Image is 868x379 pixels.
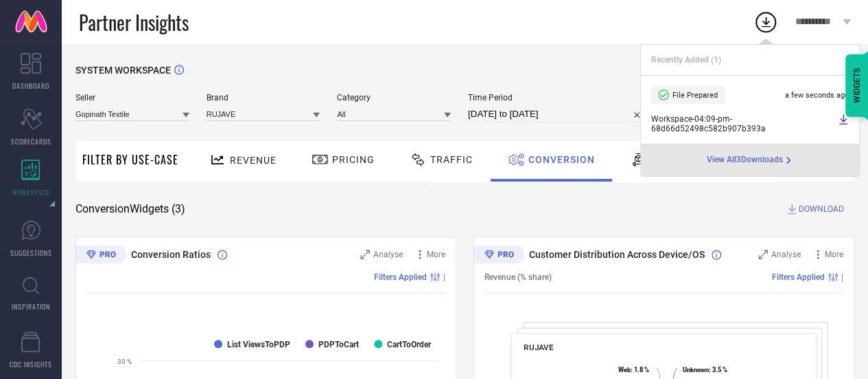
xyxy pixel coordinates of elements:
span: WORKSPACE [12,187,50,197]
div: Open download page [707,155,794,166]
span: SCORECARDS [11,136,51,147]
span: SUGGESTIONS [10,248,52,258]
svg: Zoom [758,250,768,259]
span: Seller [75,93,189,102]
span: Brand [207,93,320,102]
span: Time Period [468,93,646,102]
span: RUJAVE [524,343,553,352]
span: | [841,272,843,282]
span: Conversion Ratios [131,249,211,260]
span: Partner Insights [79,8,189,36]
span: More [427,250,445,259]
span: DASHBOARD [12,80,49,91]
span: DOWNLOAD [799,202,844,216]
tspan: Web [618,366,631,373]
text: : 1.8 % [618,366,649,373]
span: Customer Distribution Across Device/OS [529,249,705,260]
span: Category [337,93,451,102]
div: Premium [473,246,524,266]
span: Analyse [771,250,801,259]
span: Revenue (% share) [484,272,552,282]
span: View All 3 Downloads [707,155,783,166]
span: Workspace - 04:09-pm - 68d66d52498c582b907b393a [651,114,834,133]
span: a few seconds ago [785,91,849,100]
span: Analyse [373,250,403,259]
span: | [443,272,445,282]
span: Conversion Widgets ( 3 ) [75,202,185,216]
text: List ViewsToPDP [227,340,290,349]
span: CDC INSIGHTS [10,359,52,369]
a: View All3Downloads [707,155,794,166]
span: More [825,250,843,259]
span: Traffic [430,154,473,165]
span: Pricing [332,154,375,165]
span: SYSTEM WORKSPACE [75,65,171,76]
span: Filters Applied [374,272,427,282]
text: : 3.5 % [683,366,727,373]
text: 30 % [117,358,132,365]
a: Download [838,114,849,133]
div: Open download list [753,10,778,34]
span: Recently Added ( 1 ) [651,55,721,65]
span: Conversion [528,154,595,165]
span: File Prepared [672,91,718,100]
span: Filters Applied [772,272,825,282]
input: Select time period [468,106,646,122]
svg: Zoom [360,250,370,259]
span: Revenue [230,155,277,166]
span: Filter By Use-Case [82,151,178,168]
text: CartToOrder [387,340,432,349]
tspan: Unknown [683,366,709,373]
div: Premium [75,246,126,266]
text: PDPToCart [318,340,359,349]
span: INSPIRATION [12,301,50,312]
